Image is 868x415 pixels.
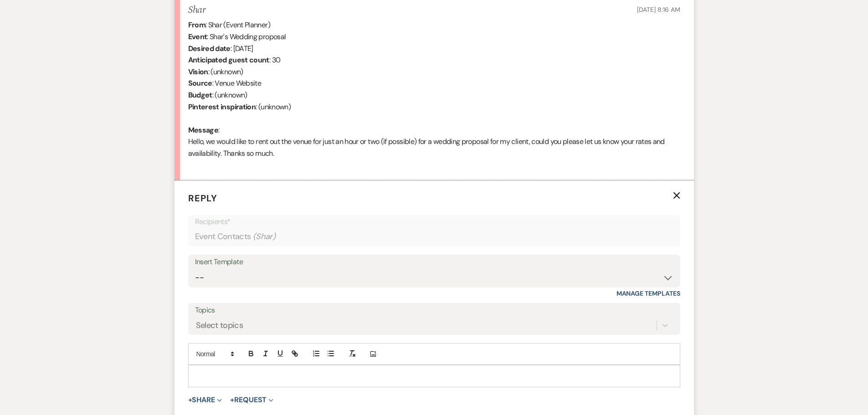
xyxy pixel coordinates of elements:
[195,216,673,228] p: Recipients*
[188,55,269,65] b: Anticipated guest count
[196,319,243,332] div: Select topics
[188,90,212,100] b: Budget
[188,102,256,112] b: Pinterest inspiration
[188,78,212,88] b: Source
[188,396,222,404] button: Share
[195,228,673,246] div: Event Contacts
[616,289,680,297] a: Manage Templates
[188,5,205,16] h5: Shar
[188,396,192,404] span: +
[230,396,234,404] span: +
[188,32,207,41] b: Event
[188,44,231,53] b: Desired date
[188,19,680,171] div: : Shar (Event Planner) : Shar's Wedding proposal : [DATE] : 30 : (unknown) : Venue Website : (unk...
[253,231,276,243] span: ( Shar )
[195,304,673,317] label: Topics
[230,396,273,404] button: Request
[188,20,205,30] b: From
[188,125,219,135] b: Message
[188,67,208,77] b: Vision
[188,192,217,204] span: Reply
[637,5,680,14] span: [DATE] 8:16 AM
[195,256,673,269] div: Insert Template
